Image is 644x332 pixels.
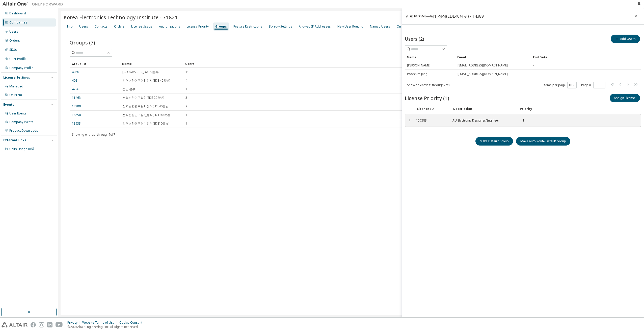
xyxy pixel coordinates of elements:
span: 1 [185,113,187,117]
div: Allowed IP Addresses [299,25,331,29]
div: Info [67,25,73,29]
div: Description [453,107,514,111]
div: User Profile [9,57,26,61]
a: 4080 [72,70,79,74]
div: On Prem [397,25,409,29]
p: © 2025 Altair Engineering, Inc. All Rights Reserved. [67,325,145,329]
div: SKUs [9,48,17,52]
div: Managed [9,84,23,88]
div: Authorizations [159,25,180,29]
span: 전력변환연구팀2_(EDE 20유닛) [122,96,164,100]
div: External Links [3,138,26,142]
span: 11 [185,70,189,74]
span: License Priority (1) [405,94,449,102]
img: linkedin.svg [47,322,52,327]
div: Product Downloads [9,129,38,133]
span: 1 [185,122,187,126]
span: 전력변환연구팀3_정식(ENT20유닛) [122,113,170,117]
a: 11463 [72,96,81,100]
img: altair_logo.svg [2,322,28,327]
div: 1 [519,118,524,123]
div: Users [9,30,18,34]
div: Cookie Consent [119,321,145,325]
div: Companies [9,20,27,25]
div: License ID [417,107,447,111]
div: License Settings [3,76,30,80]
div: Groups [215,25,227,29]
div: Company Events [9,120,33,124]
div: Name [407,53,453,61]
div: 157583 [416,118,446,123]
span: 4 [185,79,187,83]
span: [GEOGRAPHIC_DATA]본부 [122,70,159,74]
div: Users [79,25,88,29]
div: License Priority [187,25,209,29]
img: Altair One [3,2,66,7]
span: 전력변환연구팀1_임시(EDE 40유닛) [122,79,170,83]
span: 2 [185,104,187,108]
button: Assign License [610,94,640,102]
button: 10 [569,83,575,87]
span: [EMAIL_ADDRESS][DOMAIN_NAME] [458,63,508,67]
span: 성남 본부 [122,87,135,91]
div: License Usage [131,25,152,29]
span: Page n. [581,82,605,88]
span: [EMAIL_ADDRESS][DOMAIN_NAME] [458,72,508,76]
div: Orders [9,39,20,43]
div: Company Profile [9,66,33,70]
span: 전력변환연구팀4_정식(EDE10유닛) [122,122,169,126]
div: Named Users [370,25,390,29]
span: Users (2) [405,36,424,42]
span: Units Usage BI [9,147,34,151]
div: Orders [114,25,125,29]
a: 14389 [72,104,81,108]
span: - [533,72,534,76]
div: Users [185,60,618,68]
div: Borrow Settings [269,25,292,29]
img: instagram.svg [39,322,44,327]
div: Feature Restrictions [233,25,262,29]
a: 18890 [72,113,81,117]
div: Dashboard [9,11,26,15]
a: 18933 [72,122,81,126]
div: 전력변환연구팀1_정식(EDE40유닛) - 14389 [406,14,484,18]
div: User Events [9,111,26,115]
img: youtube.svg [56,322,63,327]
div: Website Terms of Use [82,321,119,325]
button: Make Auto Route Default Group [516,137,570,146]
div: Name [122,60,181,68]
div: New User Routing [337,25,363,29]
div: End Date [533,53,627,61]
div: Contacts [95,25,108,29]
span: Pooreum Jang [407,72,427,76]
span: Groups (7) [70,39,95,46]
span: Showing entries 1 through 2 of 2 [407,83,450,87]
span: 3 [185,96,187,100]
div: Email [457,53,529,61]
span: - [533,63,534,67]
span: [PERSON_NAME] [407,63,431,67]
div: AU Electronic Designer/Engineer [452,118,513,123]
button: Add Users [611,35,640,43]
span: Korea Electronics Technology Institute - 71821 [64,14,178,21]
div: On Prem [9,93,22,97]
div: Group ID [72,60,118,68]
img: facebook.svg [31,322,36,327]
span: Showing entries 1 through 7 of 7 [72,132,115,137]
button: Make Default Group [475,137,513,146]
span: 전력변환연구팀1_정식(EDE40유닛) [122,104,169,108]
div: ⠿ [408,118,411,123]
a: 4296 [72,87,79,91]
div: Events [3,103,14,107]
div: Priority [520,107,532,111]
span: 1 [185,87,187,91]
span: Items per page [543,82,577,88]
div: Privacy [67,321,82,325]
a: 4081 [72,79,79,83]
